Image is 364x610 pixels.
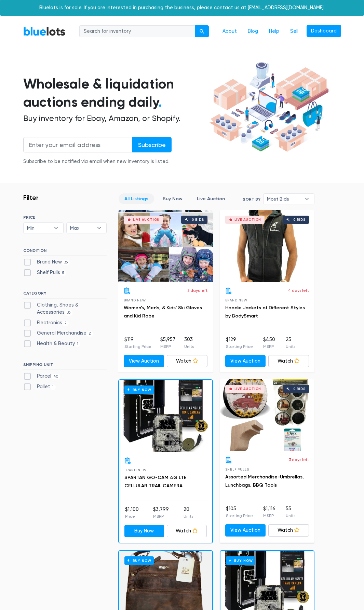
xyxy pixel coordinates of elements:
[184,513,193,519] p: Units
[226,336,253,350] li: $129
[220,210,314,282] a: Live Auction 0 bids
[226,513,253,519] p: Starting Price
[75,341,81,347] span: 1
[226,343,253,350] p: Starting Price
[118,210,213,282] a: Live Auction 0 bids
[70,223,93,233] span: Max
[23,269,67,276] label: Shelf Pulls
[288,287,309,294] p: 4 days left
[264,25,285,38] a: Help
[119,380,212,452] a: Buy Now
[293,387,306,391] div: 0 bids
[225,467,249,471] span: Shelf Pulls
[124,343,151,350] p: Starting Price
[49,223,63,233] b: ▾
[289,457,309,463] p: 3 days left
[263,343,275,350] p: MSRP
[157,193,188,204] a: Buy Now
[226,556,256,565] h6: Buy Now
[267,194,301,204] span: Most Bids
[263,336,275,350] li: $450
[191,193,231,204] a: Live Auction
[285,25,304,38] a: Sell
[184,336,194,350] li: 303
[207,60,331,154] img: hero-ee84e7d0318cb26816c560f6b4441b76977f77a177738b4e94f68c95b2b83dbb.png
[124,475,187,489] a: SPARTAN GO-CAM 4G LTE CELLULAR TRAIL CAMERA
[124,468,147,472] span: Brand New
[158,94,162,110] span: .
[225,355,266,367] a: View Auction
[153,506,169,519] li: $3,799
[124,336,151,350] li: $119
[124,298,146,302] span: Brand New
[167,355,207,367] a: Watch
[92,223,106,233] b: ▾
[286,513,295,519] p: Units
[51,374,60,379] span: 40
[23,26,66,36] a: BlueLots
[286,336,295,350] li: 25
[234,387,261,391] div: Live Auction
[23,329,93,337] label: General Merchandise
[167,525,207,537] a: Watch
[23,301,107,316] label: Clothing, Shoes & Accessories
[86,331,93,337] span: 2
[60,270,67,276] span: 5
[132,137,172,152] input: Subscribe
[124,556,154,565] h6: Buy Now
[160,336,175,350] li: $5,957
[23,291,107,298] h6: CATEGORY
[23,193,39,202] h3: Filter
[23,114,207,123] h2: Buy inventory for Ebay, Amazon, or Shopify.
[23,158,172,165] div: Subscribe to be notified via email when new inventory is listed.
[234,218,261,221] div: Live Auction
[153,513,169,519] p: MSRP
[23,258,70,266] label: Brand New
[119,193,154,204] a: All Listings
[243,196,260,202] label: Sort By
[23,248,107,256] h6: CONDITION
[220,379,314,451] a: Live Auction 0 bids
[184,506,193,519] li: 20
[23,319,69,327] label: Electronics
[23,137,133,152] input: Enter your email address
[263,505,275,519] li: $1,116
[184,343,194,350] p: Units
[286,505,295,519] li: 55
[23,372,60,380] label: Parcel
[225,524,266,537] a: View Auction
[124,305,202,319] a: Women's, Men's, & Kids' Ski Gloves and Kid Robe
[225,298,247,302] span: Brand New
[192,218,204,221] div: 0 bids
[293,218,306,221] div: 0 bids
[65,310,73,315] span: 36
[226,505,253,519] li: $105
[300,194,314,204] b: ▾
[124,355,164,367] a: View Auction
[62,321,69,326] span: 2
[124,385,154,394] h6: Buy Now
[23,383,56,391] label: Pallet
[160,343,175,350] p: MSRP
[27,223,50,233] span: Min
[23,75,207,111] h1: Wholesale & liquidation auctions ending daily
[217,25,242,38] a: About
[263,513,275,519] p: MSRP
[133,218,160,221] div: Live Auction
[268,524,309,537] a: Watch
[50,384,56,390] span: 1
[268,355,309,367] a: Watch
[125,506,139,519] li: $1,100
[225,305,305,319] a: Hoodie Jackets of Different Styles by BodySmart
[307,25,341,37] a: Dashboard
[23,215,107,220] h6: PRICE
[225,474,304,488] a: Assorted Merchandise-Umbrellas, Lunchbags, BBQ Tools
[125,513,139,519] p: Price
[23,340,81,348] label: Health & Beauty
[62,260,70,265] span: 36
[286,343,295,350] p: Units
[187,287,207,294] p: 3 days left
[79,25,196,38] input: Search for inventory
[242,25,264,38] a: Blog
[124,525,164,537] a: Buy Now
